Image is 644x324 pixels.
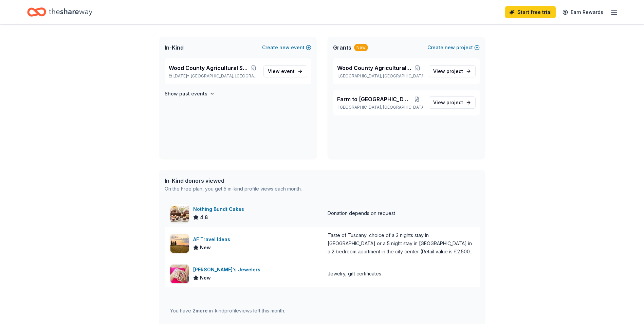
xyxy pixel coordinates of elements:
div: In-Kind donors viewed [165,177,302,185]
p: [GEOGRAPHIC_DATA], [GEOGRAPHIC_DATA] [337,105,423,110]
h4: Show past events [165,90,207,98]
div: Taste of Tuscany: choice of a 3 nights stay in [GEOGRAPHIC_DATA] or a 5 night stay in [GEOGRAPHIC... [328,231,474,256]
a: View project [429,65,476,77]
span: View [433,98,463,107]
img: Image for Nothing Bundt Cakes [170,204,189,222]
div: Nothing Bundt Cakes [193,205,247,213]
span: View [268,67,295,75]
span: 4.8 [200,213,208,221]
a: Earn Rewards [558,6,607,18]
span: Grants [333,43,351,52]
span: new [445,43,455,52]
button: Createnewproject [427,43,480,52]
span: project [446,68,463,74]
span: Wood County Agricultural Society [337,64,412,72]
span: In-Kind [165,43,184,52]
span: project [446,100,463,105]
a: View event [263,65,307,77]
img: Image for Zachary's Jewelers [170,265,189,283]
p: [DATE] • [169,73,258,79]
span: Wood County Agricultural Society Spring Raffle [169,64,250,72]
img: Image for AF Travel Ideas [170,234,189,253]
button: Show past events [165,90,215,98]
button: Createnewevent [262,43,311,52]
a: View project [429,96,476,109]
span: 2 more [192,308,208,313]
div: On the Free plan, you get 5 in-kind profile views each month. [165,185,302,193]
span: Farm to [GEOGRAPHIC_DATA] [337,95,411,103]
span: View [433,67,463,75]
div: Donation depends on request [328,209,395,217]
p: [GEOGRAPHIC_DATA], [GEOGRAPHIC_DATA] [337,73,423,79]
span: [GEOGRAPHIC_DATA], [GEOGRAPHIC_DATA] [191,73,258,79]
span: event [281,68,295,74]
div: You have in-kind profile views left this month. [170,307,285,315]
span: new [279,43,290,52]
div: New [354,44,368,51]
span: New [200,274,211,282]
a: Start free trial [505,6,556,18]
div: [PERSON_NAME]'s Jewelers [193,266,263,274]
a: Home [27,4,92,20]
div: AF Travel Ideas [193,235,233,244]
span: New [200,244,211,252]
div: Jewelry, gift certificates [328,270,381,278]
